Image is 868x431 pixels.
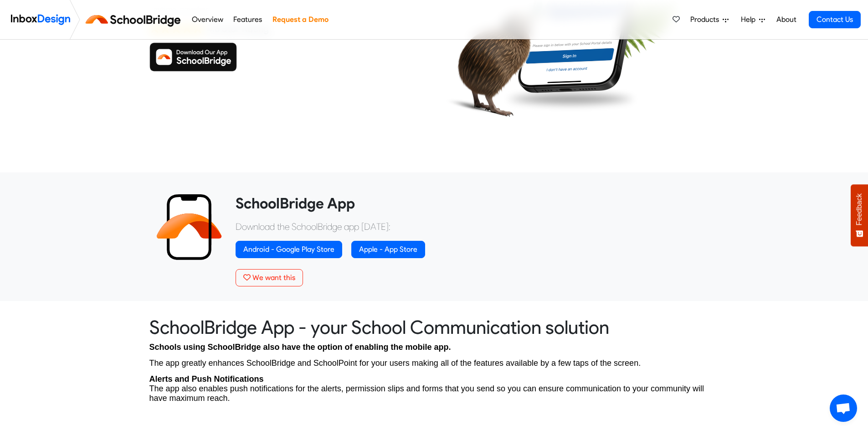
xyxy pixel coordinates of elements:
[149,358,641,368] span: The app greatly enhances SchoolBridge and SchoolPoint for your users making all of the features a...
[231,10,265,29] a: Features
[270,10,331,29] a: Request a Demo
[809,11,861,28] a: Contact Us
[687,10,732,29] a: Products
[236,241,342,258] a: Android - Google Play Store
[690,14,723,25] span: Products
[84,9,186,31] img: schoolbridge logo
[149,384,704,403] span: The app also enables push notifications for the alerts, permission slips and forms that you send ...
[737,10,769,29] a: Help
[149,343,451,352] span: Schools using SchoolBridge also have the option of enabling the mobile app.
[855,193,863,225] span: Feedback
[501,84,641,114] img: shadow.png
[149,374,264,384] strong: Alerts and Push Notifications
[156,194,222,260] img: 2022_01_13_icon_sb_app.svg
[851,184,868,246] button: Feedback - Show survey
[189,10,226,29] a: Overview
[236,220,712,234] p: Download the SchoolBridge app [DATE]:
[252,273,295,282] span: We want this
[774,10,799,29] a: About
[351,241,425,258] a: Apple - App Store
[741,14,759,25] span: Help
[236,269,303,286] button: We want this
[149,42,237,72] img: Download SchoolBridge App
[830,395,857,422] a: Open chat
[149,316,719,339] heading: SchoolBridge App - your School Communication solution
[236,194,712,213] heading: SchoolBridge App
